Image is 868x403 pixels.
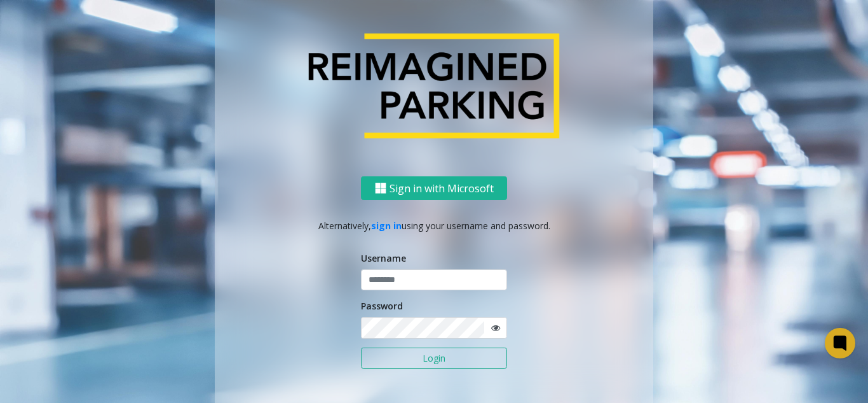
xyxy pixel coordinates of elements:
a: sign in [371,220,402,232]
label: Username [361,251,406,265]
p: Alternatively, using your username and password. [227,219,641,232]
button: Login [361,348,507,369]
button: Sign in with Microsoft [361,176,507,200]
label: Password [361,299,403,313]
